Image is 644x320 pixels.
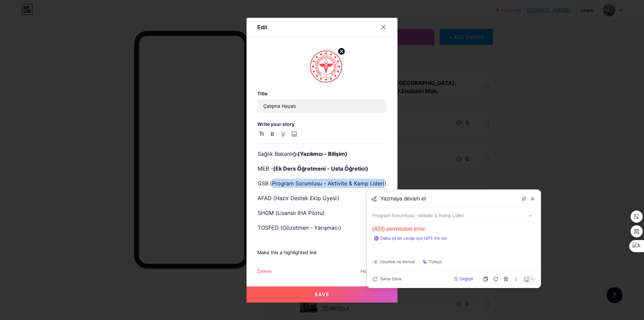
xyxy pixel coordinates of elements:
input: Title [258,99,386,113]
h3: Title [257,91,387,96]
h3: Write your story [257,121,387,127]
strong: (Ek Ders Öğretmeni - Usta Öğretici) [273,165,368,172]
p: MEB - [258,164,386,173]
span: Hide [361,268,371,276]
strong: (Yazılımcı - Bilişim) [298,150,347,157]
div: Make this a highlighted link [257,249,317,257]
p: AFAD (Hazır Destek Ekip Üyesi) [258,193,386,203]
span: Save [315,291,330,297]
div: Delete [257,268,271,276]
p: GSB (Program Sorumlusu - Aktivite & Kamp Lideri) [258,179,386,188]
img: link_thumbnail [310,50,342,83]
button: Save [247,286,397,303]
p: SHGM (Lisanslı IHA Pilotu) [258,208,386,218]
p: Sağlık Bakanlığı [258,149,386,158]
div: Edit [257,23,267,31]
p: TOSFED (Gözetmen - Yarışmacı) [258,223,386,232]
